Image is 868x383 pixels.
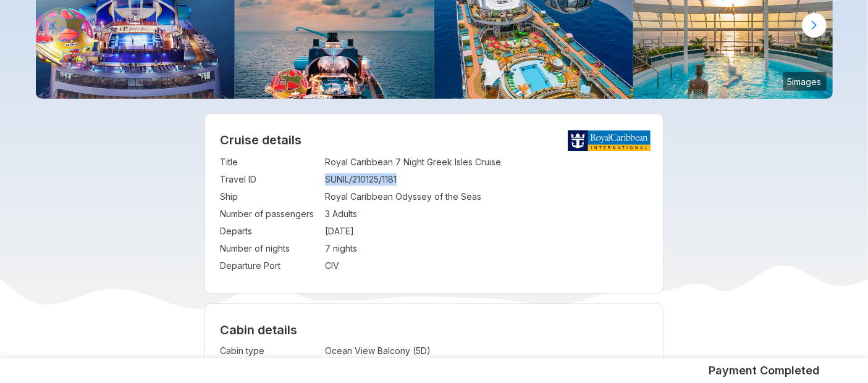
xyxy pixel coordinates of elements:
[319,171,325,188] td: :
[319,223,325,240] td: :
[325,240,648,257] td: 7 nights
[325,154,648,171] td: Royal Caribbean 7 Night Greek Isles Cruise
[325,257,648,274] td: CIV
[220,223,319,240] td: Departs
[709,363,820,378] h5: Payment Completed
[319,342,325,360] td: :
[325,205,648,223] td: 3 Adults
[220,342,319,360] td: Cabin type
[220,323,648,337] h4: Cabin details
[783,72,827,91] small: 5 images
[220,133,648,147] h2: Cruise details
[325,188,648,205] td: Royal Caribbean Odyssey of the Seas
[220,188,319,205] td: Ship
[319,188,325,205] td: :
[325,223,648,240] td: [DATE]
[325,171,648,188] td: SUNIL/210125/1181
[220,154,319,171] td: Title
[220,257,319,274] td: Departure Port
[220,171,319,188] td: Travel ID
[220,205,319,223] td: Number of passengers
[319,257,325,274] td: :
[319,205,325,223] td: :
[220,240,319,257] td: Number of nights
[319,240,325,257] td: :
[325,342,552,360] td: Ocean View Balcony (5D)
[319,154,325,171] td: :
